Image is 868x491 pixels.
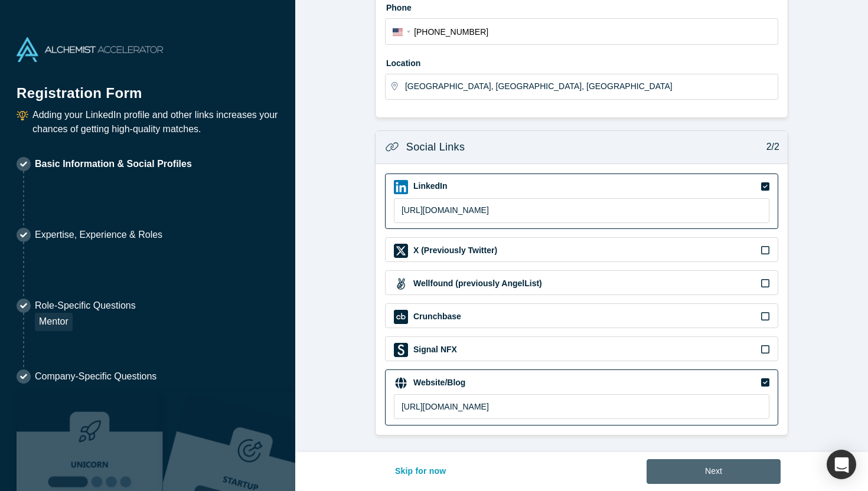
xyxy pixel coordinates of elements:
[383,459,459,484] button: Skip for now
[760,140,779,154] p: 2/2
[394,310,408,324] img: Crunchbase icon
[394,376,408,390] img: Website/Blog icon
[385,174,778,230] div: LinkedIn iconLinkedIn
[394,180,408,194] img: LinkedIn icon
[412,310,461,323] label: Crunchbase
[385,336,778,361] div: Signal NFX iconSignal NFX
[412,377,465,389] label: Website/Blog
[385,53,778,70] label: Location
[412,244,497,257] label: X (Previously Twitter)
[35,299,136,313] p: Role-Specific Questions
[394,244,408,258] img: X (Previously Twitter) icon
[35,228,162,242] p: Expertise, Experience & Roles
[412,343,457,356] label: Signal NFX
[412,180,448,192] label: LinkedIn
[394,343,408,357] img: Signal NFX icon
[412,277,542,290] label: Wellfound (previously AngelList)
[17,37,163,62] img: Alchemist Accelerator Logo
[35,369,156,384] p: Company-Specific Questions
[32,108,279,136] p: Adding your LinkedIn profile and other links increases your chances of getting high-quality matches.
[647,459,781,484] button: Next
[405,74,777,99] input: Enter a location
[385,270,778,295] div: Wellfound (previously AngelList) iconWellfound (previously AngelList)
[17,70,279,104] h1: Registration Form
[406,139,465,155] h3: Social Links
[35,157,192,171] p: Basic Information & Social Profiles
[385,303,778,328] div: Crunchbase iconCrunchbase
[394,277,408,291] img: Wellfound (previously AngelList) icon
[35,313,73,331] div: Mentor
[385,369,778,425] div: Website/Blog iconWebsite/Blog
[385,237,778,262] div: X (Previously Twitter) iconX (Previously Twitter)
